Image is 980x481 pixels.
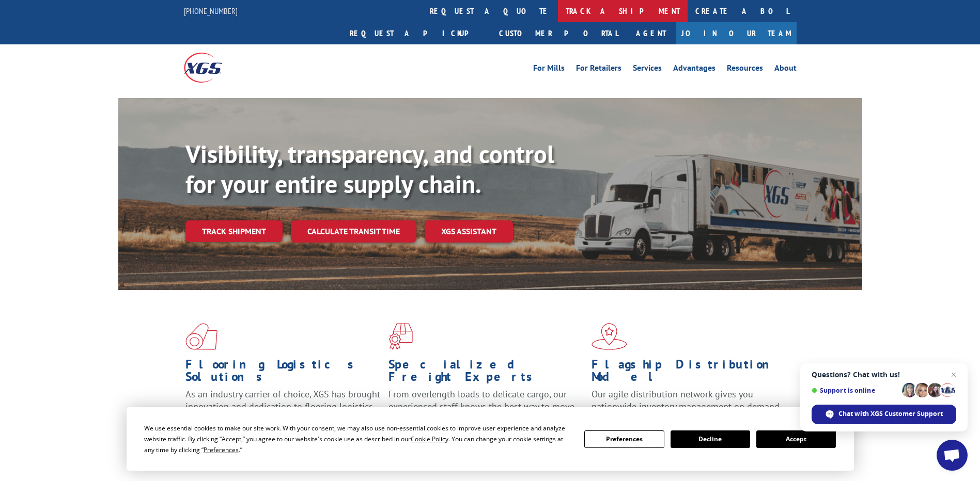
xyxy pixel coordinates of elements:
[947,368,960,381] span: Close chat
[388,388,584,434] p: From overlength loads to delicate cargo, our experienced staff knows the best way to move your fr...
[127,407,854,471] div: Cookie Consent Prompt
[185,323,217,350] img: xgs-icon-total-supply-chain-intelligence-red
[756,430,836,448] button: Accept
[388,323,413,350] img: xgs-icon-focused-on-flooring-red
[291,220,416,243] a: Calculate transit time
[592,388,782,412] span: Our agile distribution network gives you nationwide inventory management on demand.
[576,64,621,75] a: For Retailers
[671,430,750,448] button: Decline
[812,387,898,394] span: Support is online
[937,440,968,471] div: Open chat
[204,445,239,454] span: Preferences
[633,64,662,75] a: Services
[727,64,763,75] a: Resources
[592,323,627,350] img: xgs-icon-flagship-distribution-model-red
[144,423,572,455] div: We use essential cookies to make our site work. With your consent, we may also use non-essential ...
[388,358,584,388] h1: Specialized Freight Experts
[185,220,283,242] a: Track shipment
[812,405,956,424] div: Chat with XGS Customer Support
[676,22,797,44] a: Join Our Team
[185,388,380,425] span: As an industry carrier of choice, XGS has brought innovation and dedication to flooring logistics...
[184,6,238,16] a: [PHONE_NUMBER]
[342,22,491,44] a: Request a pickup
[626,22,676,44] a: Agent
[185,358,381,388] h1: Flooring Logistics Solutions
[584,430,664,448] button: Preferences
[411,435,448,443] span: Cookie Policy
[425,220,513,243] a: XGS ASSISTANT
[838,409,943,419] span: Chat with XGS Customer Support
[592,358,787,388] h1: Flagship Distribution Model
[533,64,565,75] a: For Mills
[673,64,715,75] a: Advantages
[491,22,626,44] a: Customer Portal
[812,371,956,379] span: Questions? Chat with us!
[185,138,554,200] b: Visibility, transparency, and control for your entire supply chain.
[774,64,797,75] a: About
